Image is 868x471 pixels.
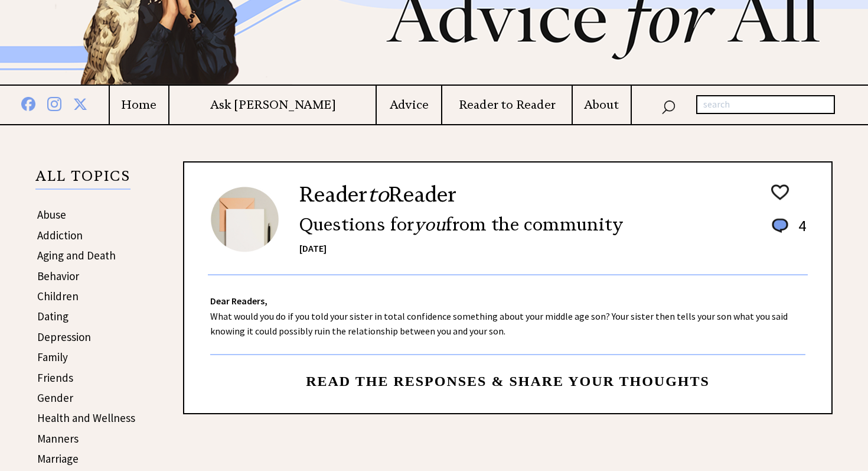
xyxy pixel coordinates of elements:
[306,373,710,389] span: Read the responses & share your thoughts
[299,209,669,234] div: Questions for from the community
[377,98,441,112] a: Advice
[110,98,169,112] a: Home
[37,431,79,446] a: Manners
[769,182,791,203] img: heart_outline%201.png
[210,295,267,307] strong: Dear Readers,
[442,98,572,112] a: Reader to Reader
[21,95,35,111] img: facebook%20blue.png
[661,98,676,115] img: search_nav.png
[37,391,73,405] a: Gender
[208,186,282,253] img: reader-image.png
[696,95,835,114] input: search
[73,95,87,111] img: x%20blue.png
[37,371,73,385] a: Friends
[37,309,68,323] a: Dating
[47,95,61,111] img: instagram%20blue.png
[37,289,79,303] a: Children
[299,209,669,262] div: [DATE]
[367,181,389,207] span: to
[769,216,791,235] img: message_round%201.png
[37,330,91,344] a: Depression
[37,228,83,242] a: Addiction
[37,207,66,222] a: Abuse
[414,213,446,235] span: you
[37,451,79,466] a: Marriage
[35,170,130,190] p: ALL TOPICS
[169,98,376,112] a: Ask [PERSON_NAME]
[792,216,807,247] td: 4
[37,411,135,425] a: Health and Wellness
[299,180,669,262] div: Reader Reader
[573,98,631,112] a: About
[37,269,79,283] a: Behavior
[37,248,116,262] a: Aging and Death
[37,350,68,364] a: Family
[184,275,831,355] div: What would you do if you told your sister in total confidence something about your middle age son...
